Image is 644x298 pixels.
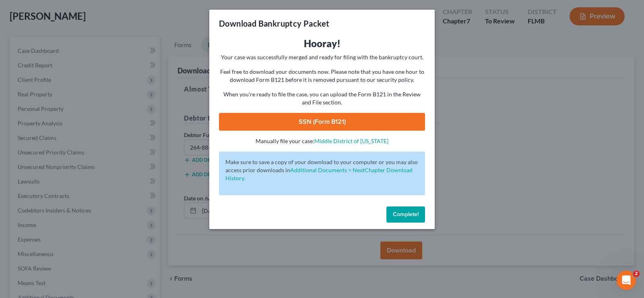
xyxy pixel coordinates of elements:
[219,113,425,131] a: SSN (Form B121)
[219,68,425,84] p: Feel free to download your documents now. Please note that you have one hour to download Form B12...
[219,90,425,106] p: When you're ready to file the case, you can upload the Form B121 in the Review and File section.
[314,138,388,144] a: Middle District of [US_STATE]
[617,271,636,290] iframe: Intercom live chat
[219,18,329,29] h3: Download Bankruptcy Packet
[219,37,425,50] h3: Hooray!
[393,211,419,218] span: Complete!
[225,158,419,182] p: Make sure to save a copy of your download to your computer or you may also access prior downloads in
[225,167,413,181] a: Additional Documents > NextChapter Download History.
[219,137,425,145] p: Manually file your case:
[219,53,425,61] p: Your case was successfully merged and ready for filing with the bankruptcy court.
[633,271,640,277] span: 2
[386,206,425,223] button: Complete!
